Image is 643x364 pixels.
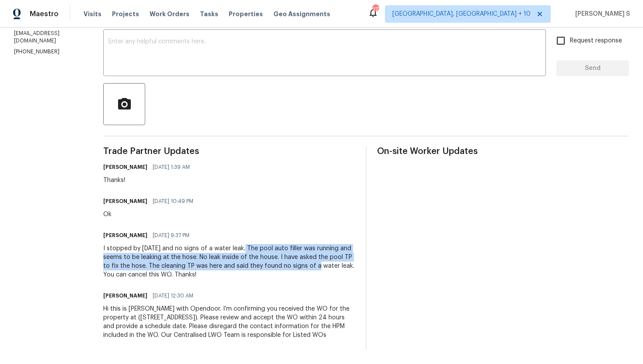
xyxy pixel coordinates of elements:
h6: [PERSON_NAME] [103,197,147,206]
span: [DATE] 12:30 AM [153,291,193,300]
h6: [PERSON_NAME] [103,163,147,171]
span: Trade Partner Updates [103,147,355,156]
h6: [PERSON_NAME] [103,231,147,240]
span: Visits [84,10,101,18]
div: Hi this is [PERSON_NAME] with Opendoor. I’m confirming you received the WO for the property at ([... [103,304,355,339]
span: [DATE] 1:39 AM [153,163,190,171]
h6: [PERSON_NAME] [103,291,147,300]
span: Properties [229,10,263,18]
span: Maestro [30,10,59,18]
span: [DATE] 9:37 PM [153,231,189,240]
div: Thanks! [103,176,195,185]
p: [PHONE_NUMBER] [14,48,82,56]
span: Work Orders [150,10,189,18]
div: 277 [372,5,378,14]
span: Geo Assignments [273,10,330,18]
span: [GEOGRAPHIC_DATA], [GEOGRAPHIC_DATA] + 10 [392,10,531,18]
div: Ok [103,210,199,219]
span: Tasks [200,11,218,17]
span: Request response [570,36,622,45]
p: [EMAIL_ADDRESS][DOMAIN_NAME] [14,30,82,45]
span: [PERSON_NAME] S [572,10,630,18]
span: [DATE] 10:49 PM [153,197,193,206]
span: On-site Worker Updates [377,147,629,156]
span: Projects [112,10,139,18]
div: I stopped by [DATE] and no signs of a water leak. The pool auto filler was running and seems to b... [103,244,355,279]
